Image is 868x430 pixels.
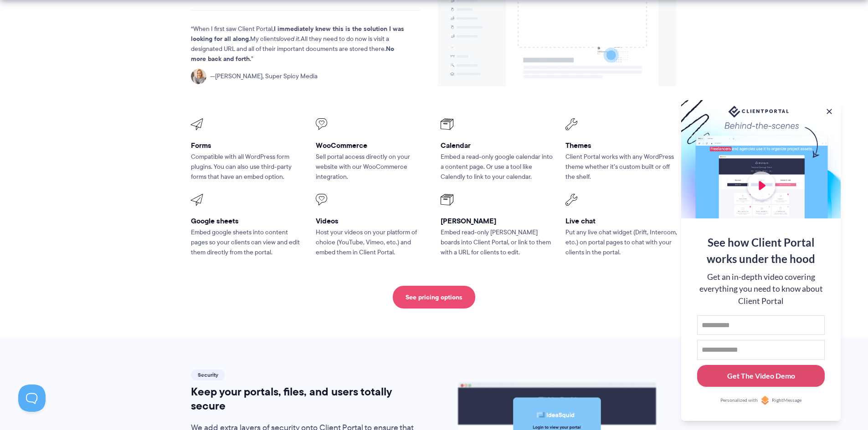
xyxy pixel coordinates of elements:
p: Embed google sheets into content pages so your clients can view and edit them directly from the p... [191,228,303,258]
img: Personalized with RightMessage [760,396,770,405]
h3: Videos [316,216,428,226]
button: Get The Video Demo [697,365,825,387]
span: RightMessage [772,397,801,404]
p: Compatible with all WordPress form plugins. You can also use third-party forms that have an embed... [191,152,303,182]
em: loved it. [279,34,301,43]
div: See how Client Portal works under the hood [697,234,825,267]
a: See pricing options [393,286,475,309]
a: Personalized withRightMessage [697,396,825,405]
span: Personalized with [720,397,758,404]
span: [PERSON_NAME], Super Spicy Media [210,71,318,81]
h3: [PERSON_NAME] [441,216,553,226]
p: Embed a read-only google calendar into a content page. Or use a tool like Calendly to link to you... [441,152,553,182]
span: Security [191,369,225,380]
strong: I immediately knew this is the solution I was looking for all along. [191,24,404,44]
strong: No more back and forth. [191,44,394,64]
iframe: Toggle Customer Support [18,384,46,412]
p: Host your videos on your platform of choice (YouTube, Vimeo, etc.) and embed them in Client Portal. [316,228,428,258]
h3: Live chat [565,216,678,226]
h2: Keep your portals, files, and users totally secure [191,385,421,412]
div: Get an in-depth video covering everything you need to know about Client Portal [697,271,825,307]
h3: Themes [565,141,678,150]
p: Embed read-only [PERSON_NAME] boards into Client Portal, or link to them with a URL for clients t... [441,228,553,258]
h3: WooCommerce [316,141,428,150]
div: Get The Video Demo [727,370,795,381]
h3: Forms [191,141,303,150]
p: Put any live chat widget (Drift, Intercom, etc.) on portal pages to chat with your clients in the... [565,228,678,258]
h3: Calendar [441,141,553,150]
p: Client Portal works with any WordPress theme whether it’s custom built or off the shelf. [565,152,678,182]
p: When I first saw Client Portal, My clients All they need to do now is visit a designated URL and ... [191,24,405,64]
h3: Google sheets [191,216,303,226]
p: Sell portal access directly on your website with our WooCommerce integration. [316,152,428,182]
